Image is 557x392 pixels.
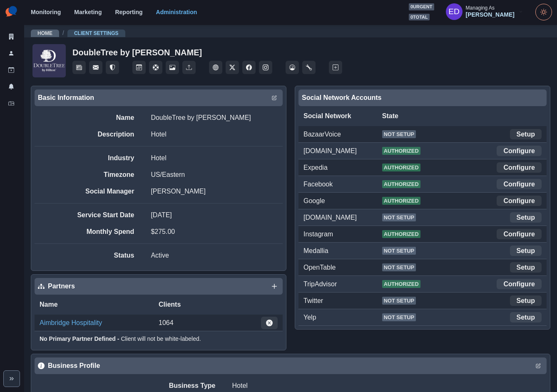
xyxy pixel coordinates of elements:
span: Not Setup [382,313,416,321]
div: Facebook [303,179,382,189]
button: Twitter [226,61,239,74]
div: BazaarVoice [303,129,382,139]
a: Inbox [3,97,19,110]
div: Name [40,300,159,310]
a: Setup [510,295,542,306]
a: Marketing [74,9,102,15]
div: Social Network [303,111,382,121]
a: Client Website [209,61,222,74]
div: Business Profile [38,361,543,371]
div: Google [303,196,382,206]
div: Basic Information [38,93,279,103]
h2: Timezone [72,171,134,179]
a: Setup [510,312,542,323]
a: Reporting [115,9,142,15]
button: Stream [72,61,86,74]
button: Facebook [242,61,256,74]
div: Social Network Accounts [302,93,543,103]
h2: DoubleTree by [PERSON_NAME] [72,47,202,57]
p: Hotel [151,129,166,139]
img: 145076192174922 [32,44,66,77]
p: $ 275.00 [151,227,175,237]
button: Managing As[PERSON_NAME] [439,3,530,20]
a: Configure [497,162,542,173]
a: Administration [302,61,316,74]
button: Content Pool [149,61,162,74]
span: Not Setup [382,263,416,271]
a: Setup [510,212,542,223]
a: Configure [497,146,542,156]
div: Partners [38,281,279,291]
div: TripAdvisor [303,279,382,289]
span: Not Setup [382,297,416,305]
a: Configure [497,229,542,239]
a: Client Settings [74,30,119,36]
nav: breadcrumb [31,29,125,37]
span: Authorized [382,147,420,155]
div: Yelp [303,313,382,323]
h2: Name [72,114,134,122]
button: Messages [89,61,102,74]
button: Add [269,281,279,291]
button: Expand [3,370,20,387]
p: No Primary Partner Defined - [40,335,119,343]
a: Configure [497,196,542,206]
button: Post Schedule [132,61,146,74]
div: Client will not be white-labeled. [40,331,283,347]
button: Edit [533,361,543,371]
a: Home [37,30,52,36]
p: Hotel [151,153,166,163]
span: Authorized [382,164,420,171]
a: Setup [510,129,542,139]
a: Draft Posts [3,63,19,77]
a: Reviews [106,61,119,74]
button: Uploads [182,61,196,74]
span: Not Setup [382,213,416,221]
button: Media Library [166,61,179,74]
a: Aimbridge Hospitality [40,318,102,328]
div: Instagram [303,229,382,239]
h2: Business Type [112,382,216,390]
h2: Social Manager [72,187,134,195]
h2: Industry [72,154,134,162]
p: DoubleTree by [PERSON_NAME] [151,113,251,123]
p: US/Eastern [151,170,185,180]
div: OpenTable [303,263,382,273]
button: Toggle Mode [535,4,552,20]
a: Notifications [3,80,19,93]
span: Authorized [382,197,420,205]
span: Not Setup [382,130,416,138]
button: Create New Post [329,61,342,74]
button: Dashboard [286,61,299,74]
p: [DATE] [151,210,172,220]
span: 0 urgent [409,3,434,10]
div: Elizabeth Dempsey [448,2,460,22]
a: Monitoring [31,9,61,15]
a: Administration [156,9,197,15]
span: Authorized [382,180,420,188]
div: Clients [159,300,218,310]
button: Edit [261,317,278,329]
button: Edit [269,93,279,103]
div: Twitter [303,296,382,306]
div: State [382,111,462,121]
p: Active [151,251,169,261]
button: Instagram [259,61,272,74]
h2: Monthly Spend [72,228,134,236]
a: Clients [3,30,19,43]
div: [PERSON_NAME] [466,11,515,18]
div: 1064 [159,318,261,328]
span: Not Setup [382,247,416,255]
div: [DOMAIN_NAME] [303,146,382,156]
p: Hotel [232,381,248,391]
